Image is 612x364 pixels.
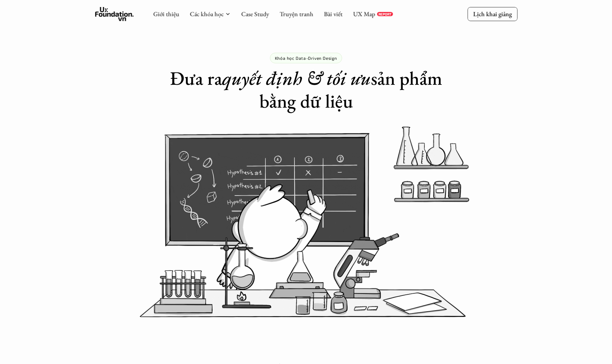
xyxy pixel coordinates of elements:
[241,10,269,18] a: Case Study
[324,10,342,18] a: Bài viết
[190,10,223,18] a: Các khóa học
[378,12,391,16] p: REPORT
[467,7,517,21] a: Lịch khai giảng
[377,12,393,16] a: REPORT
[353,10,375,18] a: UX Map
[165,67,447,113] h1: Đưa ra sản phẩm bằng dữ liệu
[473,10,512,18] p: Lịch khai giảng
[279,10,313,18] a: Truyện tranh
[222,66,371,90] em: quyết định & tối ưu
[153,10,179,18] a: Giới thiệu
[275,56,337,60] p: Khóa học Data-Driven Design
